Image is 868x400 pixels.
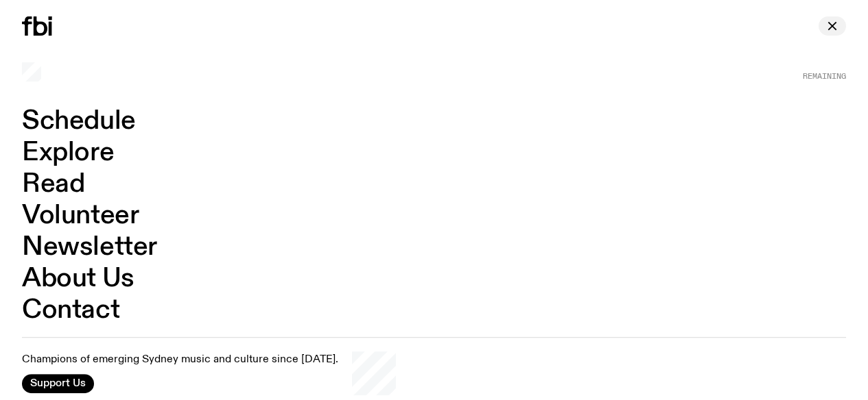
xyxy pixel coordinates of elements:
[22,374,94,393] button: Support Us
[803,73,846,80] span: Remaining
[22,297,119,323] a: Contact
[22,140,114,166] a: Explore
[22,234,157,260] a: Newsletter
[22,266,134,292] a: About Us
[22,354,338,367] p: Champions of emerging Sydney music and culture since [DATE].
[22,108,136,134] a: Schedule
[22,171,84,197] a: Read
[22,203,139,229] a: Volunteer
[30,377,86,390] span: Support Us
